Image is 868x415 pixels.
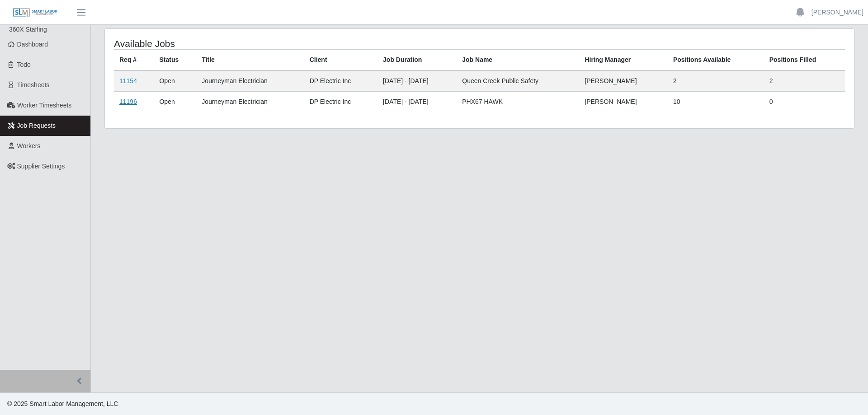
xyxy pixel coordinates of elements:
[154,50,196,71] th: Status
[764,70,845,92] td: 2
[114,50,154,71] th: Req #
[17,41,48,48] span: Dashboard
[13,8,58,18] img: SLM Logo
[17,142,41,149] span: Workers
[457,92,579,112] td: PHX67 HAWK
[114,38,410,49] h4: Available Jobs
[196,92,304,112] td: Journeyman Electrician
[7,400,118,407] span: © 2025 Smart Labor Management, LLC
[377,50,457,71] th: Job Duration
[579,70,668,92] td: [PERSON_NAME]
[196,50,304,71] th: Title
[457,50,579,71] th: Job Name
[304,92,377,112] td: DP Electric Inc
[196,70,304,92] td: Journeyman Electrician
[17,61,31,68] span: Todo
[17,81,50,89] span: Timesheets
[119,77,137,84] a: 11154
[154,70,196,92] td: Open
[457,70,579,92] td: Queen Creek Public Safety
[17,163,65,170] span: Supplier Settings
[668,92,764,112] td: 10
[377,70,457,92] td: [DATE] - [DATE]
[764,50,845,71] th: Positions Filled
[668,50,764,71] th: Positions Available
[304,50,377,71] th: Client
[17,122,56,129] span: Job Requests
[811,8,863,17] a: [PERSON_NAME]
[377,92,457,112] td: [DATE] - [DATE]
[579,50,668,71] th: Hiring Manager
[17,102,71,109] span: Worker Timesheets
[9,26,47,33] span: 360X Staffing
[668,70,764,92] td: 2
[764,92,845,112] td: 0
[304,70,377,92] td: DP Electric Inc
[154,92,196,112] td: Open
[119,98,137,105] a: 11196
[579,92,668,112] td: [PERSON_NAME]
